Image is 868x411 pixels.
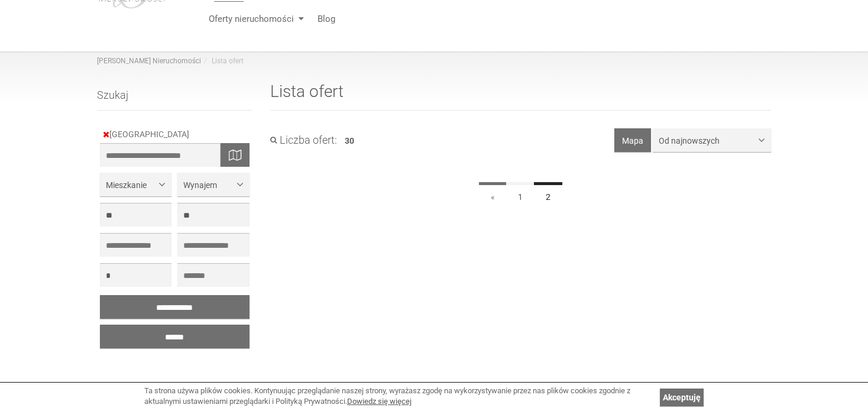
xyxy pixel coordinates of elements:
[97,89,252,111] h3: Szukaj
[660,389,704,406] a: Akceptuję
[106,179,157,191] span: Mieszkanie
[345,136,354,145] span: 30
[479,182,507,209] a: «
[347,397,412,406] a: Dowiedz się więcej
[200,7,309,31] a: Oferty nieruchomości
[309,7,335,31] a: Blog
[506,182,535,209] a: 1
[270,83,772,111] h1: Lista ofert
[183,179,234,191] span: Wynajem
[144,386,654,407] div: Ta strona używa plików cookies. Kontynuując przeglądanie naszej strony, wyrażasz zgodę na wykorzy...
[103,130,195,139] a: [GEOGRAPHIC_DATA]
[97,57,201,65] a: [PERSON_NAME] Nieruchomości
[534,182,562,209] a: 2
[220,143,250,167] div: Wyszukaj na mapie
[100,173,171,196] button: Mieszkanie
[653,128,771,152] button: Od najnowszych
[659,135,756,147] span: Od najnowszych
[614,128,651,152] button: Mapa
[177,173,249,196] button: Wynajem
[270,134,337,146] h3: Liczba ofert:
[201,56,244,66] li: Lista ofert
